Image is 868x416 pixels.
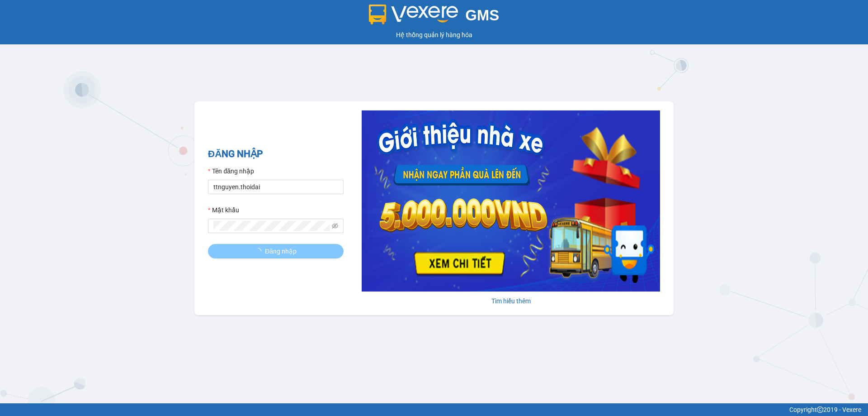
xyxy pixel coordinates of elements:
[208,147,344,162] h2: ĐĂNG NHẬP
[465,7,499,24] span: GMS
[7,405,861,415] div: Copyright 2019 - Vexere
[817,406,823,413] span: copyright
[332,223,338,229] span: eye-invisible
[2,30,866,40] div: Hệ thống quản lý hàng hóa
[369,5,458,24] img: logo 2
[369,14,500,21] a: GMS
[208,244,344,258] button: Đăng nhập
[208,166,254,176] label: Tên đăng nhập
[362,110,660,292] img: banner-0
[213,221,330,231] input: Mật khẩu
[362,296,660,306] div: Tìm hiểu thêm
[255,248,265,254] span: loading
[265,246,297,256] span: Đăng nhập
[208,205,239,215] label: Mật khẩu
[208,180,344,194] input: Tên đăng nhập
